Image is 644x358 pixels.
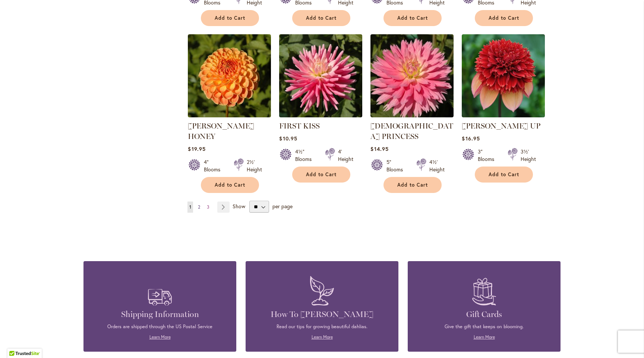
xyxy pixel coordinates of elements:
[6,332,26,352] iframe: Launch Accessibility Center
[383,177,442,193] button: Add to Cart
[272,203,293,210] span: per page
[397,182,428,188] span: Add to Cart
[204,158,225,173] div: 4" Blooms
[383,10,442,26] button: Add to Cart
[462,34,545,117] img: GITTY UP
[474,334,495,340] a: Learn More
[188,145,205,152] span: $19.95
[462,135,480,142] span: $16.95
[295,148,316,163] div: 4½" Blooms
[189,204,191,210] span: 1
[292,167,350,183] button: Add to Cart
[257,323,387,330] p: Read our tips for growing beautiful dahlias.
[370,121,453,141] a: [DEMOGRAPHIC_DATA] PRINCESS
[188,112,271,119] a: CRICHTON HONEY
[292,10,350,26] button: Add to Cart
[279,121,320,130] a: FIRST KISS
[478,148,499,163] div: 3" Blooms
[233,203,245,210] span: Show
[306,15,337,21] span: Add to Cart
[475,167,533,183] button: Add to Cart
[338,148,353,163] div: 4' Height
[247,158,262,173] div: 2½' Height
[198,204,200,210] span: 2
[370,34,454,117] img: GAY PRINCESS
[429,158,445,173] div: 4½' Height
[489,171,519,178] span: Add to Cart
[370,112,454,119] a: GAY PRINCESS
[279,112,362,119] a: FIRST KISS
[312,334,333,340] a: Learn More
[386,158,407,173] div: 5" Blooms
[257,309,387,320] h4: How To [PERSON_NAME]
[306,171,337,178] span: Add to Cart
[95,323,225,330] p: Orders are shipped through the US Postal Service
[279,34,362,117] img: FIRST KISS
[95,309,225,320] h4: Shipping Information
[370,145,388,152] span: $14.95
[489,15,519,21] span: Add to Cart
[149,334,171,340] a: Learn More
[462,112,545,119] a: GITTY UP
[475,10,533,26] button: Add to Cart
[201,10,259,26] button: Add to Cart
[196,202,202,213] a: 2
[215,15,245,21] span: Add to Cart
[419,323,549,330] p: Give the gift that keeps on blooming.
[521,148,536,163] div: 3½' Height
[419,309,549,320] h4: Gift Cards
[397,15,428,21] span: Add to Cart
[462,121,540,130] a: [PERSON_NAME] UP
[201,177,259,193] button: Add to Cart
[188,121,254,141] a: [PERSON_NAME] HONEY
[188,34,271,117] img: CRICHTON HONEY
[205,202,211,213] a: 3
[279,135,297,142] span: $10.95
[215,182,245,188] span: Add to Cart
[207,204,209,210] span: 3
